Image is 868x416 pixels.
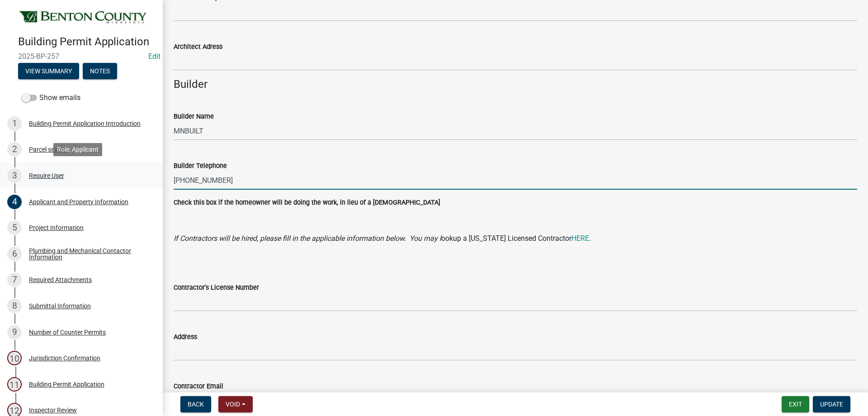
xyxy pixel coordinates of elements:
span: Back [188,401,204,408]
a: HERE [571,234,589,243]
label: Builder Telephone [174,163,227,169]
div: Jurisdiction Confirmation [29,355,100,361]
div: 11 [7,377,22,392]
div: 6 [7,247,22,261]
div: Role: Applicant [53,143,102,156]
div: 10 [7,351,22,365]
div: Project Information [29,225,84,231]
div: Required Attachments [29,277,92,283]
div: Building Permit Application Introduction [29,120,141,127]
button: View Summary [18,63,79,79]
h4: Builder [174,78,857,91]
div: Number of Counter Permits [29,329,106,335]
div: 9 [7,325,22,339]
div: 3 [7,168,22,183]
span: Update [820,401,843,408]
img: Benton County, Minnesota [18,10,148,26]
div: 4 [7,195,22,209]
i: If Contractors will be hired, please fill in the applicable information below. You may l [174,234,441,243]
div: Require User [29,172,64,179]
button: Update [813,396,850,412]
label: Architect Adress [174,44,222,50]
a: Edit [148,52,160,61]
div: 8 [7,299,22,313]
label: Address [174,334,197,340]
div: Plumbing and Mechanical Contactor Information [29,248,148,260]
label: Show emails [22,92,80,103]
span: Void [226,401,240,408]
div: Inspector Review [29,407,77,413]
div: 2 [7,142,22,157]
p: ookup a [US_STATE] Licensed Contractor . [174,233,857,244]
span: 2025-BP-257 [18,52,145,61]
button: Void [218,396,253,412]
button: Exit [782,396,809,412]
label: Contractor Email [174,383,223,390]
label: Contractor's License Number [174,285,259,291]
div: 1 [7,116,22,131]
div: Applicant and Property Information [29,199,128,205]
div: Submittal Information [29,303,91,309]
wm-modal-confirm: Notes [83,68,117,75]
button: Back [180,396,211,412]
label: Builder Name [174,114,214,120]
button: Notes [83,63,117,79]
div: 5 [7,220,22,235]
div: Building Permit Application [29,381,104,387]
wm-modal-confirm: Summary [18,68,79,75]
h4: Building Permit Application [18,35,156,48]
wm-modal-confirm: Edit Application Number [148,52,160,61]
label: Check this box if the homeowner will be doing the work, in lieu of a [DEMOGRAPHIC_DATA] [174,200,440,206]
div: Parcel search [29,146,67,153]
div: 7 [7,273,22,287]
